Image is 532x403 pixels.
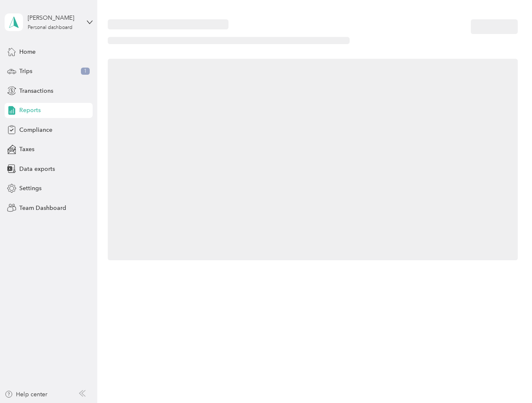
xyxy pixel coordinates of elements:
[19,126,52,134] span: Compliance
[19,165,55,173] span: Data exports
[81,68,90,75] span: 1
[28,13,80,22] div: [PERSON_NAME]
[19,106,41,115] span: Reports
[19,86,53,95] span: Transactions
[19,67,32,76] span: Trips
[19,145,34,154] span: Taxes
[28,25,73,30] div: Personal dashboard
[5,390,47,399] button: Help center
[19,204,66,212] span: Team Dashboard
[19,47,36,56] span: Home
[19,184,42,193] span: Settings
